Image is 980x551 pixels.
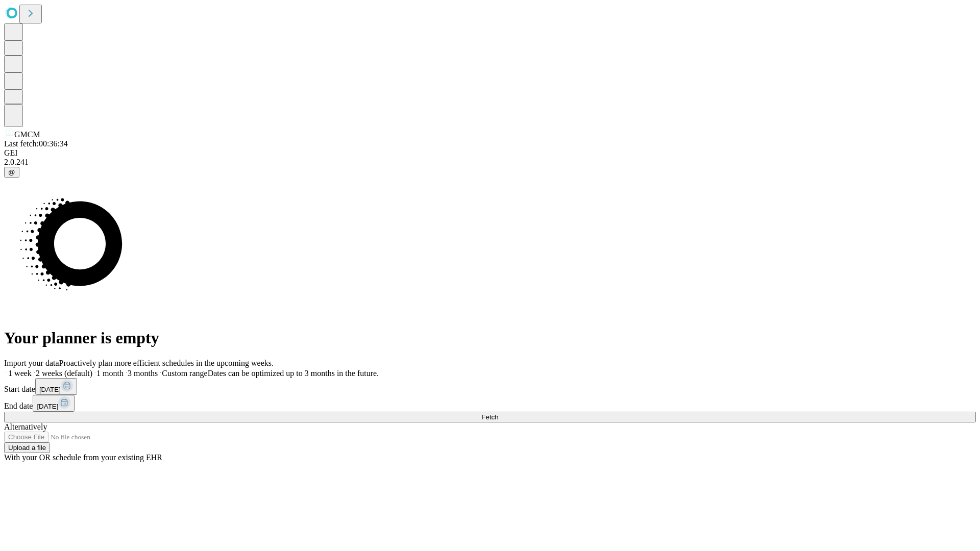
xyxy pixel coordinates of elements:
[208,369,379,378] span: Dates can be optimized up to 3 months in the future.
[4,442,50,453] button: Upload a file
[4,167,19,178] button: @
[33,395,75,412] button: [DATE]
[36,369,92,378] span: 2 weeks (default)
[162,369,207,378] span: Custom range
[37,403,58,410] span: [DATE]
[4,158,976,167] div: 2.0.241
[4,148,976,158] div: GEI
[128,369,158,378] span: 3 months
[59,359,274,367] span: Proactively plan more efficient schedules in the upcoming weeks.
[481,413,498,421] span: Fetch
[4,453,162,462] span: With your OR schedule from your existing EHR
[4,395,976,412] div: End date
[4,412,976,422] button: Fetch
[4,378,976,395] div: Start date
[96,369,124,378] span: 1 month
[8,369,32,378] span: 1 week
[4,329,976,347] h1: Your planner is empty
[4,422,47,431] span: Alternatively
[8,168,15,176] span: @
[4,139,68,148] span: Last fetch: 00:36:34
[14,130,40,139] span: GMCM
[39,386,61,393] span: [DATE]
[35,378,77,395] button: [DATE]
[4,359,59,367] span: Import your data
